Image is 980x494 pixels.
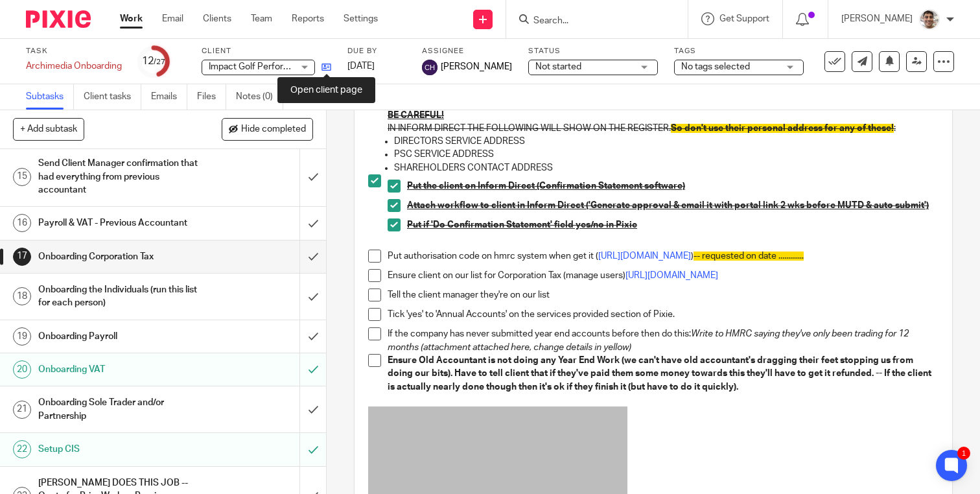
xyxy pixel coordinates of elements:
div: 18 [13,287,31,305]
label: Tags [674,46,804,56]
button: Hide completed [222,118,313,140]
input: Search [532,16,649,27]
label: Status [528,46,658,56]
img: Pixie [26,10,91,28]
a: Client tasks [84,84,141,110]
div: 20 [13,360,31,379]
span: Get Support [719,14,769,23]
a: Team [251,12,272,25]
strong: Ensure Old Accountant is not doing any Year End Work (we can't have old accountant's dragging the... [388,356,933,392]
div: 22 [13,440,31,458]
p: PSC SERVICE ADDRESS [394,148,939,161]
div: 19 [13,327,31,346]
img: PXL_20240409_141816916.jpg [919,9,940,30]
a: Emails [151,84,187,110]
button: + Add subtask [13,118,84,140]
span: Impact Golf Performance Limited [209,62,344,71]
a: Settings [344,12,378,25]
img: svg%3E [422,60,437,75]
span: Not started [535,62,581,71]
label: Task [26,46,122,56]
em: Write to HMRC saying they've only been trading for 12 months (attachment attached here, change de... [388,329,911,351]
a: [URL][DOMAIN_NAME] [625,271,718,280]
h1: Send Client Manager confirmation that had everything from previous accountant [38,154,204,200]
p: Tick 'yes' to 'Annual Accounts' on the services provided section of Pixie. [388,308,939,321]
u: Put if 'Do Confirmation Statement' field yes/no in Pixie [407,220,637,229]
div: 12 [142,54,165,69]
u: BE CAREFUL! [388,111,444,120]
label: Client [202,46,331,56]
label: Due by [347,46,406,56]
a: Work [120,12,143,25]
a: Notes (0) [236,84,283,110]
div: 16 [13,214,31,232]
u: Attach workflow to client in Inform Direct ('Generate approval & email it with portal link 2 wks ... [407,201,929,210]
span: Hide completed [241,124,306,135]
u: Put the client on Inform Direct (Confirmation Statement software) [407,182,685,191]
p: Tell the client manager they're on our list [388,288,939,301]
span: [PERSON_NAME] [441,60,512,73]
a: Files [197,84,226,110]
h1: Onboarding the Individuals (run this list for each person) [38,280,204,313]
span: [DATE] [347,62,375,71]
span: So don't use their personal address for any of these! [671,124,894,133]
div: 21 [13,401,31,419]
p: Put authorisation code on hmrc system when get it ( ) [388,250,939,263]
a: [URL][DOMAIN_NAME] [598,252,691,261]
p: SHAREHOLDERS CONTACT ADDRESS [394,161,939,174]
p: [PERSON_NAME] [841,12,913,25]
span: -- requested on date ............. [694,252,804,261]
h1: Onboarding VAT [38,360,204,379]
label: Assignee [422,46,512,56]
a: Clients [203,12,231,25]
a: Subtasks [26,84,74,110]
a: Email [162,12,183,25]
p: IN INFORM DIRECT THE FOLLOWING WILL SHOW ON THE REGISTER. : [388,122,939,135]
p: DIRECTORS SERVICE ADDRESS [394,135,939,148]
a: Reports [292,12,324,25]
div: 17 [13,248,31,266]
p: If the company has never submitted year end accounts before then do this: [388,327,939,354]
h1: Payroll & VAT - Previous Accountant [38,213,204,233]
h1: Onboarding Payroll [38,327,204,346]
h1: Setup CIS [38,440,204,459]
small: /27 [154,58,165,65]
p: Ensure client on our list for Corporation Tax (manage users) [388,269,939,282]
div: 15 [13,168,31,186]
h1: Onboarding Corporation Tax [38,247,204,266]
div: 1 [957,447,970,460]
h1: Onboarding Sole Trader and/or Partnership [38,393,204,426]
div: Archimedia Onboarding [26,60,122,73]
span: No tags selected [681,62,750,71]
a: Audit logs [293,84,343,110]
